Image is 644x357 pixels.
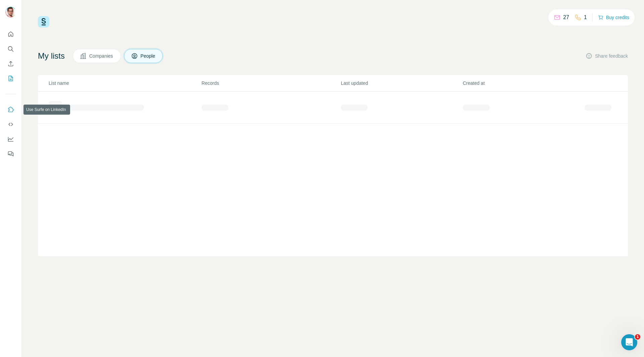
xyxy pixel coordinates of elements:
button: Quick start [5,28,16,40]
button: Feedback [5,148,16,160]
span: People [141,53,156,59]
button: Buy credits [598,13,629,22]
p: List name [49,80,201,86]
img: Surfe Logo [38,16,49,27]
span: Companies [89,53,114,59]
h4: My lists [38,51,65,61]
button: Enrich CSV [5,58,16,70]
p: Created at [463,80,584,86]
p: 27 [563,13,569,21]
button: My lists [5,72,16,84]
span: 1 [635,334,640,340]
button: Dashboard [5,133,16,145]
button: Use Surfe on LinkedIn [5,104,16,116]
img: Avatar [5,7,16,17]
p: 1 [584,13,587,21]
iframe: Intercom live chat [621,334,637,350]
button: Share feedback [586,53,628,59]
p: Records [202,80,340,86]
button: Search [5,43,16,55]
button: Use Surfe API [5,118,16,130]
p: Last updated [341,80,462,86]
